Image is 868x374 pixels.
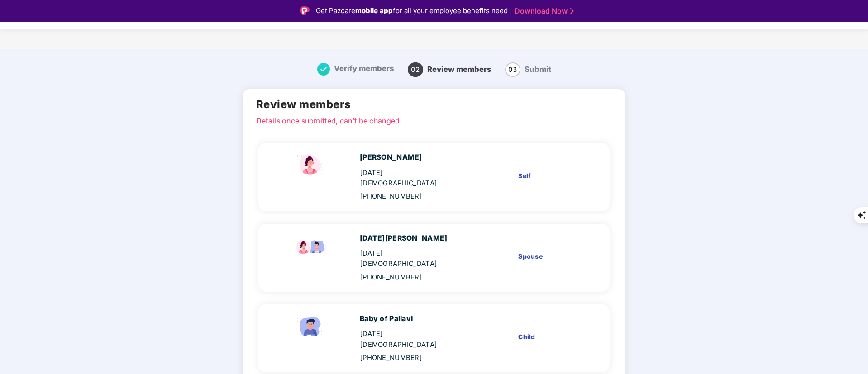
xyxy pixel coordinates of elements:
[360,313,455,325] div: Baby of Pallavi
[408,62,423,77] span: 02
[360,329,455,350] div: [DATE]
[518,171,582,181] div: Self
[355,6,393,15] strong: mobile app
[360,272,455,283] div: [PHONE_NUMBER]
[515,6,571,16] a: Download Now
[360,152,455,163] div: [PERSON_NAME]
[256,96,612,113] h2: Review members
[427,65,491,74] span: Review members
[505,62,520,77] span: 03
[518,332,582,342] div: Child
[334,64,394,73] span: Verify members
[360,330,437,348] span: | [DEMOGRAPHIC_DATA]
[360,233,455,244] div: [DATE][PERSON_NAME]
[292,152,329,177] img: svg+xml;base64,PHN2ZyBpZD0iU3BvdXNlX2ljb24iIHhtbG5zPSJodHRwOi8vd3d3LnczLm9yZy8yMDAwL3N2ZyIgd2lkdG...
[292,233,329,258] img: svg+xml;base64,PHN2ZyB4bWxucz0iaHR0cDovL3d3dy53My5vcmcvMjAwMC9zdmciIHdpZHRoPSI5Ny44OTciIGhlaWdodD...
[360,191,455,202] div: [PHONE_NUMBER]
[292,313,329,339] img: svg+xml;base64,PHN2ZyBpZD0iQ2hpbGRfbWFsZV9pY29uIiB4bWxucz0iaHR0cDovL3d3dy53My5vcmcvMjAwMC9zdmciIH...
[317,63,330,76] img: svg+xml;base64,PHN2ZyB4bWxucz0iaHR0cDovL3d3dy53My5vcmcvMjAwMC9zdmciIHdpZHRoPSIxNiIgaGVpZ2h0PSIxNi...
[300,6,310,15] img: Logo
[316,5,508,16] div: Get Pazcare for all your employee benefits need
[525,65,551,74] span: Submit
[256,115,612,123] p: Details once submitted, can’t be changed.
[518,251,582,261] div: Spouse
[360,168,455,189] div: [DATE]
[360,353,455,363] div: [PHONE_NUMBER]
[570,6,574,16] img: Stroke
[360,248,455,269] div: [DATE]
